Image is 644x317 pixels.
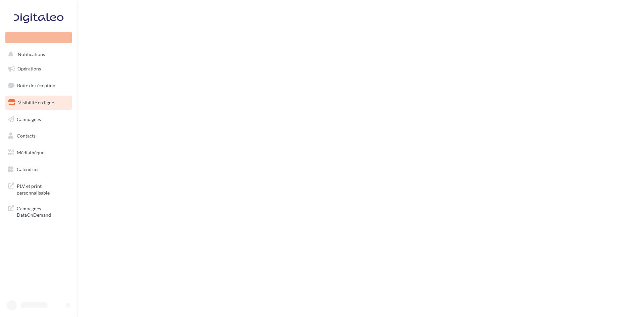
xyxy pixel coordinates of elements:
span: Campagnes DataOnDemand [17,204,69,218]
a: Opérations [4,62,73,76]
a: Boîte de réception [4,78,73,93]
span: PLV et print personnalisable [17,181,69,196]
span: Opérations [17,66,41,71]
span: Contacts [17,133,36,139]
a: PLV et print personnalisable [4,179,73,199]
span: Visibilité en ligne [18,100,54,105]
a: Visibilité en ligne [4,96,73,110]
a: Calendrier [4,162,73,176]
span: Campagnes [17,116,41,122]
div: Nouvelle campagne [5,32,72,43]
span: Boîte de réception [17,83,55,88]
a: Campagnes DataOnDemand [4,201,73,221]
span: Médiathèque [17,150,44,155]
a: Médiathèque [4,146,73,160]
span: Notifications [18,52,45,57]
span: Calendrier [17,166,39,172]
a: Contacts [4,129,73,143]
a: Campagnes [4,112,73,126]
